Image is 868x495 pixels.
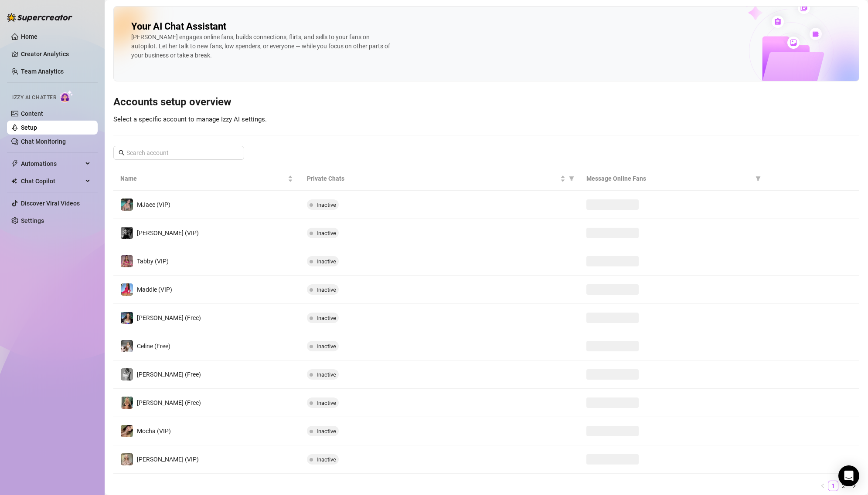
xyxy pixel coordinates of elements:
a: Discover Viral Videos [21,200,80,207]
span: Maddie (VIP) [137,286,172,293]
img: Celine (Free) [121,340,133,352]
img: Kennedy (VIP) [121,227,133,239]
span: Automations [21,157,83,171]
a: Creator Analytics [21,47,91,61]
span: Inactive [317,400,336,406]
img: Maddie (Free) [121,312,133,324]
th: Name [113,167,300,191]
span: search [119,150,125,156]
span: [PERSON_NAME] (Free) [137,314,201,321]
h2: Your AI Chat Assistant [131,20,226,33]
img: Chat Copilot [11,178,17,184]
span: [PERSON_NAME] (Free) [137,399,201,406]
span: Chat Copilot [21,174,83,188]
a: Team Analytics [21,68,64,75]
span: Mocha (VIP) [137,428,171,434]
span: Inactive [317,456,336,463]
span: filter [567,172,576,185]
span: Inactive [317,371,336,378]
img: MJaee (VIP) [121,199,133,211]
li: Previous Page [817,481,828,491]
img: Maddie (VIP) [121,283,133,296]
a: Settings [21,217,44,224]
button: left [817,481,828,491]
span: thunderbolt [11,160,18,167]
span: [PERSON_NAME] (VIP) [137,456,199,463]
th: Private Chats [300,167,580,191]
span: Tabby (VIP) [137,258,169,265]
li: 1 [828,481,838,491]
img: Ellie (Free) [121,397,133,409]
span: filter [569,176,574,181]
img: AI Chatter [60,90,73,103]
span: Izzy AI Chatter [12,94,56,102]
span: Select a specific account to manage Izzy AI settings. [113,115,267,123]
div: Open Intercom Messenger [838,465,859,486]
span: Inactive [317,202,336,208]
span: left [820,483,825,488]
span: MJaee (VIP) [137,201,170,208]
div: [PERSON_NAME] engages online fans, builds connections, flirts, and sells to your fans on autopilo... [131,33,393,60]
span: Inactive [317,343,336,350]
input: Search account [126,148,232,158]
span: Inactive [317,428,336,434]
a: 1 [828,481,838,491]
span: filter [756,176,761,181]
h3: Accounts setup overview [113,95,859,109]
span: Celine (Free) [137,343,170,350]
span: Inactive [317,258,336,265]
span: Name [120,174,286,183]
span: Inactive [317,286,336,293]
span: Message Online Fans [586,174,752,183]
img: Tabby (VIP) [121,255,133,267]
img: Kennedy (Free) [121,368,133,381]
a: Setup [21,124,37,131]
a: Chat Monitoring [21,138,66,145]
span: Inactive [317,315,336,321]
span: [PERSON_NAME] (Free) [137,371,201,378]
a: Home [21,33,37,40]
span: Private Chats [307,174,559,183]
img: Ellie (VIP) [121,453,133,465]
img: logo-BBDzfeDw.svg [7,13,72,22]
span: Inactive [317,230,336,236]
img: Mocha (VIP) [121,425,133,437]
a: Content [21,110,43,117]
span: filter [754,172,762,185]
span: [PERSON_NAME] (VIP) [137,229,199,236]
